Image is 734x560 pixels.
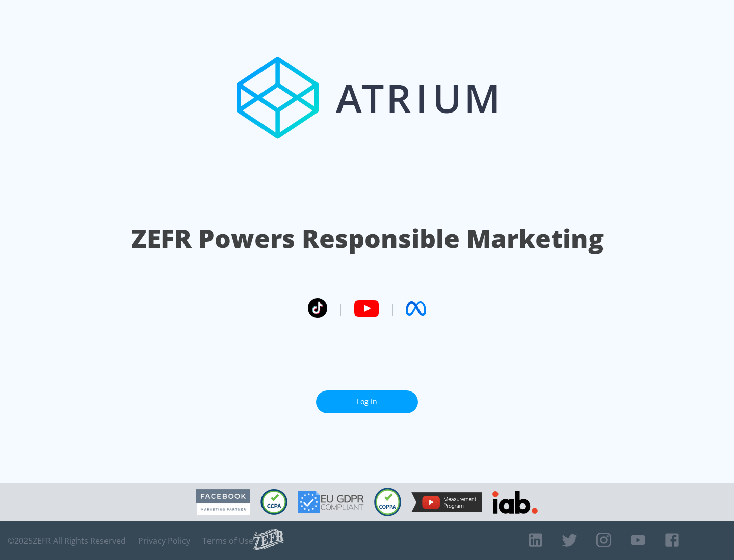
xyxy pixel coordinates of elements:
a: Privacy Policy [138,536,190,546]
img: YouTube Measurement Program [411,492,482,512]
a: Terms of Use [202,536,253,546]
img: GDPR Compliant [298,491,364,513]
img: Facebook Marketing Partner [196,489,250,515]
h1: ZEFR Powers Responsible Marketing [131,221,604,256]
img: CCPA Compliant [260,489,287,515]
a: Log In [316,390,418,413]
span: | [337,301,344,316]
span: © 2025 ZEFR All Rights Reserved [8,536,126,546]
span: | [389,301,396,316]
img: IAB [492,491,538,514]
img: COPPA Compliant [374,488,401,516]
